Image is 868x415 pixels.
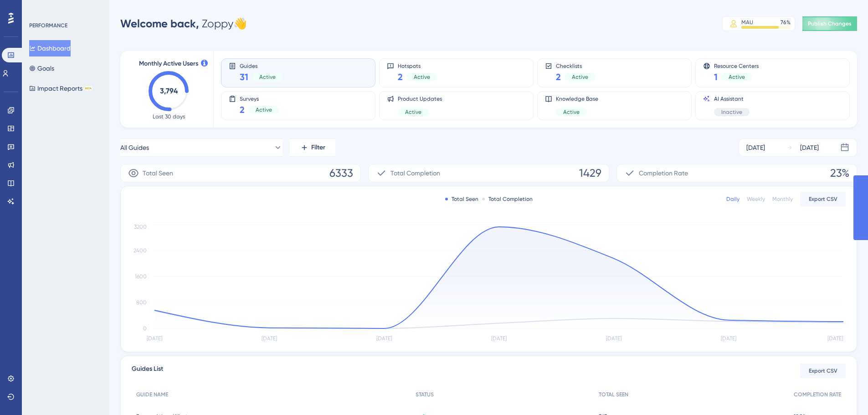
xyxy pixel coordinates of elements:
[240,71,248,83] span: 31
[556,71,561,83] span: 2
[136,299,147,306] tspan: 800
[120,138,282,157] button: All Guides
[134,224,147,230] tspan: 3200
[809,195,837,203] span: Export CSV
[153,113,185,120] span: Last 30 days
[721,335,736,342] tspan: [DATE]
[120,16,247,31] div: Zoppy 👋
[830,379,857,406] iframe: UserGuiding AI Assistant Launcher
[714,95,750,102] span: AI Assistant
[794,391,841,398] span: COMPLETION RATE
[398,95,442,102] span: Product Updates
[729,73,745,81] span: Active
[827,335,843,342] tspan: [DATE]
[160,87,178,95] text: 3,794
[240,95,279,102] span: Surveys
[482,195,533,203] div: Total Completion
[800,192,846,206] button: Export CSV
[147,335,162,342] tspan: [DATE]
[572,73,588,81] span: Active
[29,22,67,29] div: PERFORMANCE
[809,367,837,374] span: Export CSV
[84,86,92,91] div: BETA
[556,62,596,69] span: Checklists
[135,273,147,280] tspan: 1600
[714,71,718,83] span: 1
[563,108,580,116] span: Active
[240,103,245,116] span: 2
[802,16,857,31] button: Publish Changes
[120,142,149,153] span: All Guides
[639,168,688,179] span: Completion Rate
[139,58,198,69] span: Monthly Active Users
[120,17,199,30] span: Welcome back,
[134,247,147,254] tspan: 2400
[772,195,793,203] div: Monthly
[259,73,276,81] span: Active
[741,19,753,26] div: MAU
[414,73,430,81] span: Active
[290,138,335,157] button: Filter
[329,166,353,180] span: 6333
[143,168,173,179] span: Total Seen
[800,364,846,378] button: Export CSV
[405,108,421,116] span: Active
[556,95,598,102] span: Knowledge Base
[714,62,759,69] span: Resource Centers
[240,62,283,69] span: Guides
[398,71,403,83] span: 2
[29,80,92,97] button: Impact ReportsBETA
[808,20,852,27] span: Publish Changes
[491,335,507,342] tspan: [DATE]
[747,195,765,203] div: Weekly
[29,60,54,77] button: Goals
[132,364,163,378] span: Guides List
[579,166,601,180] span: 1429
[376,335,392,342] tspan: [DATE]
[390,168,440,179] span: Total Completion
[143,325,147,332] tspan: 0
[398,62,437,69] span: Hotspots
[830,166,849,180] span: 23%
[599,391,628,398] span: TOTAL SEEN
[781,19,791,26] div: 76 %
[311,142,325,153] span: Filter
[262,335,277,342] tspan: [DATE]
[256,106,272,113] span: Active
[746,142,765,153] div: [DATE]
[445,195,478,203] div: Total Seen
[721,108,742,116] span: Inactive
[416,391,434,398] span: STATUS
[136,391,168,398] span: GUIDE NAME
[29,40,71,56] button: Dashboard
[606,335,621,342] tspan: [DATE]
[800,142,819,153] div: [DATE]
[726,195,740,203] div: Daily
